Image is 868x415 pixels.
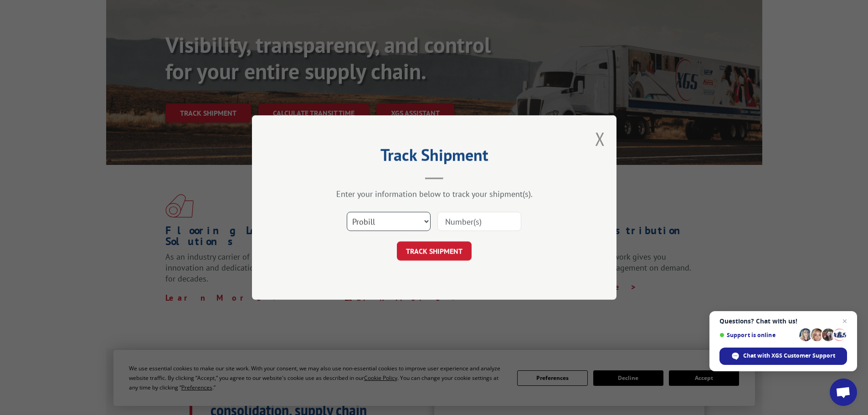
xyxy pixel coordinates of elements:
[719,348,847,365] div: Chat with XGS Customer Support
[298,149,571,166] h2: Track Shipment
[719,332,796,338] span: Support is online
[397,241,472,261] button: TRACK SHIPMENT
[595,127,605,151] button: Close modal
[839,316,850,327] span: Close chat
[719,318,847,325] span: Questions? Chat with us!
[437,212,521,231] input: Number(s)
[298,189,571,199] div: Enter your information below to track your shipment(s).
[743,352,835,360] span: Chat with XGS Customer Support
[830,379,857,406] div: Open chat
